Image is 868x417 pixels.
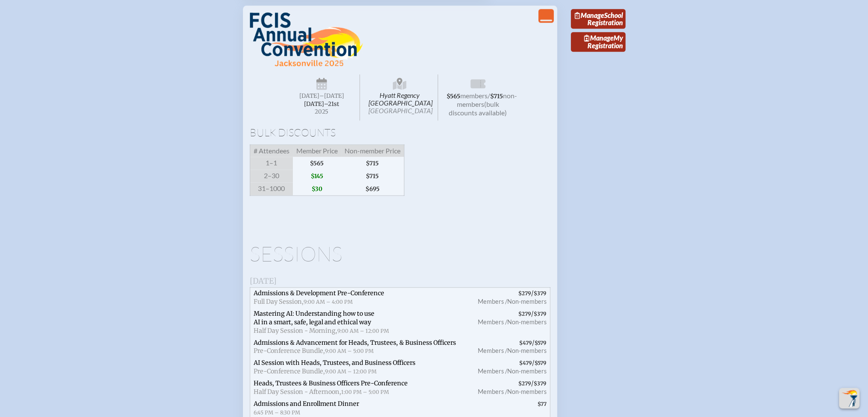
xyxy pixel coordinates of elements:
[575,11,604,19] span: Manage
[490,93,503,100] span: $715
[254,310,374,326] span: Mastering AI: Understanding how to use AI in a smart, safe, legal and ethical way
[488,91,490,100] span: /
[507,388,547,395] span: Non-members
[254,379,408,387] span: Heads, Trustees & Business Officers Pre-Conference
[341,182,404,196] span: $695
[468,378,550,398] span: /
[507,347,547,354] span: Non-members
[250,12,363,67] img: FCIS Convention 2025
[250,127,550,138] h1: Bulk Discounts
[447,93,460,100] span: $565
[449,100,507,117] span: (bulk discounts available)
[507,318,547,326] span: Non-members
[362,74,438,120] span: Hyatt Regency [GEOGRAPHIC_DATA]
[293,182,341,196] span: $30
[478,318,507,326] span: Members /
[254,289,384,297] span: Admissions & Development Pre-Conference
[250,170,293,182] span: 2–30
[293,145,341,157] span: Member Price
[250,157,293,170] span: 1–1
[478,367,507,375] span: Members /
[325,348,374,354] span: 9:00 AM – 5:00 PM
[478,298,507,305] span: Members /
[250,145,293,157] span: # Attendees
[507,367,547,375] span: Non-members
[519,360,532,366] span: $479
[254,388,341,396] span: Half Day Session - Afternoon,
[254,327,337,335] span: Half Day Session - Morning,
[468,337,550,358] span: /
[478,347,507,354] span: Members /
[478,388,507,395] span: Members /
[254,339,456,347] span: Admissions & Advancement for Heads, Trustees, & Business Officers
[518,290,531,297] span: $279
[584,34,614,42] span: Manage
[325,368,377,375] span: 9:00 AM – 12:00 PM
[468,288,550,308] span: /
[534,290,547,297] span: $379
[535,340,547,346] span: $579
[534,380,547,387] span: $379
[250,182,293,196] span: 31–1000
[293,157,341,170] span: $565
[337,328,389,334] span: 9:00 AM – 12:00 PM
[304,299,353,305] span: 9:00 AM – 4:00 PM
[291,109,353,115] span: 2025
[319,92,344,100] span: –[DATE]
[254,359,415,367] span: AI Session with Heads, Trustees, and Business Officers
[535,360,547,366] span: $579
[839,388,859,408] button: Scroll Top
[341,145,404,157] span: Non-member Price
[250,276,277,286] span: [DATE]
[254,367,325,375] span: Pre-Conference Bundle,
[254,298,304,305] span: Full Day Session,
[341,389,389,395] span: 1:00 PM – 5:00 PM
[518,380,531,387] span: $279
[254,347,325,355] span: Pre-Conference Bundle,
[468,308,550,337] span: /
[250,244,550,264] h1: Sessions
[254,409,300,416] span: 6:45 PM – 8:30 PM
[571,9,625,29] a: ManageSchool Registration
[304,100,339,108] span: [DATE]–⁠21st
[254,400,359,408] span: Admissions and Enrollment Dinner
[468,357,550,378] span: /
[518,311,531,317] span: $279
[841,390,858,407] img: To the top
[341,157,404,170] span: $715
[341,170,404,182] span: $715
[571,32,625,52] a: ManageMy Registration
[519,340,532,346] span: $479
[534,311,547,317] span: $379
[293,170,341,182] span: $145
[538,401,547,407] span: $77
[368,106,433,115] span: [GEOGRAPHIC_DATA]
[507,298,547,305] span: Non-members
[460,91,488,100] span: members
[299,92,319,100] span: [DATE]
[457,91,517,108] span: non-members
